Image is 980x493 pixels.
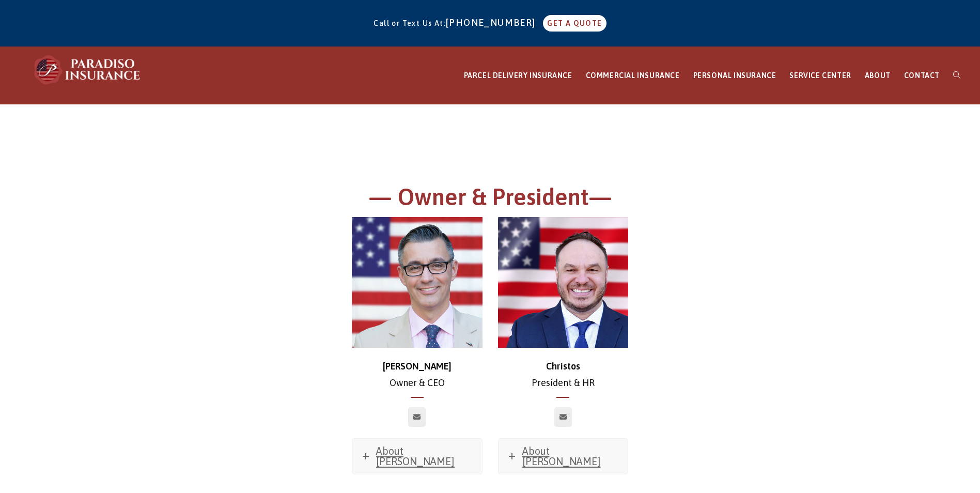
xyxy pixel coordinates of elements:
a: About [PERSON_NAME] [499,439,628,474]
img: chris-500x500 (1) [352,217,483,348]
span: About [PERSON_NAME] [376,445,455,467]
h1: — Owner & President— [206,182,774,218]
span: PERSONAL INSURANCE [693,71,776,80]
strong: [PERSON_NAME] [383,361,452,372]
a: CONTACT [897,47,946,104]
p: Owner & CEO [352,358,483,392]
span: Call or Text Us At: [374,19,446,27]
img: Christos_500x500 [498,217,629,348]
span: COMMERCIAL INSURANCE [586,71,680,80]
a: PARCEL DELIVERY INSURANCE [457,47,579,104]
span: CONTACT [904,71,940,80]
a: PERSONAL INSURANCE [687,47,783,104]
a: [PHONE_NUMBER] [446,17,541,28]
strong: Christos [546,361,580,372]
span: ABOUT [865,71,891,80]
a: ABOUT [858,47,897,104]
a: COMMERCIAL INSURANCE [579,47,687,104]
p: President & HR [498,358,629,392]
img: Paradiso Insurance [31,54,145,85]
a: SERVICE CENTER [783,47,858,104]
span: PARCEL DELIVERY INSURANCE [464,71,572,80]
a: About [PERSON_NAME] [352,439,482,474]
a: GET A QUOTE [543,15,606,32]
span: SERVICE CENTER [789,71,851,80]
span: About [PERSON_NAME] [522,445,601,467]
